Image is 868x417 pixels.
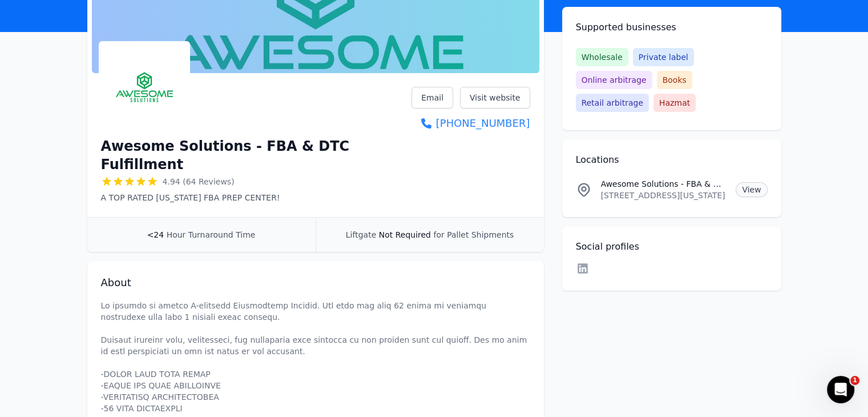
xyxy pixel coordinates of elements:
[411,87,453,109] a: Email
[101,43,188,130] img: Awesome Solutions - FBA & DTC Fulfillment
[147,230,164,239] span: <24
[601,178,727,190] p: Awesome Solutions - FBA & DTC Fulfillment Location
[167,230,256,239] span: Hour Turnaround Time
[576,21,768,34] h2: Supported businesses
[460,87,530,109] a: Visit website
[576,153,768,167] h2: Locations
[653,94,696,112] span: Hazmat
[433,230,514,239] span: for Pallet Shipments
[657,71,692,89] span: Books
[411,115,530,131] a: [PHONE_NUMBER]
[576,48,628,66] span: Wholesale
[576,94,649,112] span: Retail arbitrage
[101,275,530,291] h2: About
[827,376,854,403] iframe: Intercom live chat
[850,376,859,385] span: 1
[163,176,235,187] span: 4.94 (64 Reviews)
[633,48,694,66] span: Private label
[346,230,376,239] span: Liftgate
[576,240,768,254] h2: Social profiles
[101,137,412,174] h1: Awesome Solutions - FBA & DTC Fulfillment
[576,71,652,89] span: Online arbitrage
[379,230,431,239] span: Not Required
[601,190,727,201] p: [STREET_ADDRESS][US_STATE]
[101,192,412,203] p: A TOP RATED [US_STATE] FBA PREP CENTER!
[736,182,767,197] a: View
